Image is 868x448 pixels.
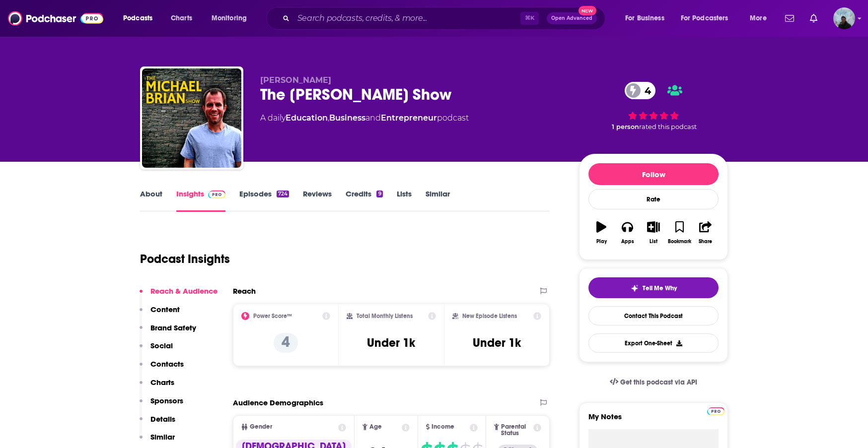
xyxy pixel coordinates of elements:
button: Content [140,305,180,323]
p: Social [150,341,173,350]
div: Play [596,239,607,245]
span: Gender [250,424,272,430]
img: The Michael Brian Show [142,68,241,168]
div: 4 1 personrated this podcast [579,75,728,137]
p: Content [150,305,180,314]
p: Brand Safety [150,323,196,332]
h2: Audience Demographics [233,398,323,407]
img: Podchaser Pro [208,191,225,198]
p: Sponsors [150,396,183,405]
div: Search podcasts, credits, & more... [276,7,615,30]
span: For Business [625,11,664,25]
a: Get this podcast via API [602,370,705,394]
button: Contacts [140,359,184,378]
img: tell me why sparkle [631,284,639,292]
button: Export One-Sheet [588,333,719,353]
button: open menu [674,10,743,26]
a: 4 [625,82,656,99]
input: Search podcasts, credits, & more... [293,10,520,26]
button: Play [588,215,614,251]
button: Show profile menu [833,7,855,29]
button: Brand Safety [140,323,196,341]
span: Get this podcast via API [620,378,697,386]
button: Sponsors [140,396,183,414]
span: Podcasts [123,11,152,25]
span: Parental Status [501,424,532,437]
div: Apps [621,239,634,245]
button: Bookmark [666,215,692,251]
a: Show notifications dropdown [781,10,798,27]
a: Reviews [303,189,332,212]
div: Rate [588,189,719,209]
a: Business [329,113,365,123]
button: open menu [205,10,260,26]
div: 9 [376,191,382,197]
span: ⌘ K [520,12,539,25]
span: rated this podcast [639,123,697,130]
a: Contact This Podcast [588,306,719,325]
a: Lists [397,189,412,212]
a: Episodes724 [239,189,289,212]
span: Income [432,424,454,430]
h2: Reach [233,286,256,296]
p: Details [150,414,175,424]
span: For Podcasters [681,11,728,25]
span: Monitoring [212,11,247,25]
img: Podchaser Pro [707,407,724,415]
button: open menu [116,10,165,26]
span: Charts [171,11,192,25]
button: Social [140,341,173,359]
span: 1 person [612,123,639,130]
button: Apps [614,215,640,251]
h2: New Episode Listens [462,313,517,320]
a: About [140,189,162,212]
button: Follow [588,163,719,185]
img: Podchaser - Follow, Share and Rate Podcasts [8,9,103,28]
button: Details [140,414,175,433]
h3: Under 1k [473,335,521,350]
p: Reach & Audience [150,286,217,296]
span: 4 [635,82,656,99]
button: Reach & Audience [140,286,217,305]
button: open menu [618,10,677,26]
span: More [750,11,767,25]
h2: Total Monthly Listens [357,313,413,320]
p: Similar [150,432,175,442]
button: Share [693,215,719,251]
span: [PERSON_NAME] [260,75,331,85]
p: 4 [274,333,298,353]
h2: Power Score™ [253,313,292,320]
label: My Notes [588,412,719,429]
div: A daily podcast [260,112,469,124]
span: Open Advanced [551,16,592,21]
div: Bookmark [668,239,691,245]
h3: Under 1k [367,335,415,350]
span: , [328,113,329,123]
button: Open AdvancedNew [547,12,597,24]
button: tell me why sparkleTell Me Why [588,277,719,298]
a: Charts [164,10,198,26]
img: User Profile [833,7,855,29]
a: Credits9 [346,189,382,212]
span: New [579,6,596,15]
span: Tell Me Why [643,284,677,292]
a: Show notifications dropdown [806,10,821,27]
a: Pro website [707,406,724,415]
span: Logged in as DavidWest [833,7,855,29]
h1: Podcast Insights [140,252,230,266]
span: and [365,113,381,123]
p: Charts [150,378,174,387]
div: Share [699,239,712,245]
div: 724 [277,191,289,197]
a: Education [286,113,328,123]
span: Age [369,424,382,430]
div: List [650,239,657,245]
a: Entrepreneur [381,113,437,123]
a: InsightsPodchaser Pro [176,189,225,212]
button: open menu [743,10,779,26]
a: Similar [426,189,450,212]
button: Charts [140,378,174,396]
p: Contacts [150,359,184,369]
